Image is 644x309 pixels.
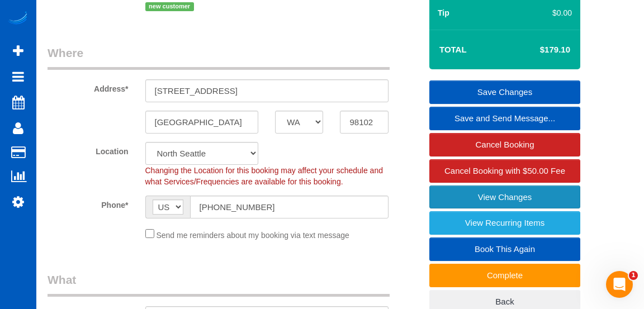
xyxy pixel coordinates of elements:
a: Cancel Booking with $50.00 Fee [429,159,580,183]
label: Phone* [39,196,137,211]
img: Automaid Logo [7,11,29,27]
input: Zip Code* [340,111,388,134]
span: Changing the Location for this booking may affect your schedule and what Services/Frequencies are... [145,166,383,186]
a: Cancel Booking [429,133,580,156]
a: Complete [429,264,580,287]
h4: $179.10 [506,45,570,55]
a: View Recurring Items [429,211,580,235]
iframe: Intercom live chat [606,271,633,298]
input: Phone* [190,196,389,218]
span: 1 [629,271,638,280]
a: Book This Again [429,237,580,261]
input: City* [145,111,259,134]
a: Save Changes [429,80,580,104]
label: Tip [438,7,449,18]
span: Cancel Booking with $50.00 Fee [444,166,565,175]
strong: Total [439,45,467,54]
label: Address* [39,79,137,94]
legend: Where [48,45,390,70]
div: $0.00 [519,7,572,18]
span: new customer [145,2,194,11]
a: Save and Send Message... [429,107,580,130]
label: Location [39,142,137,157]
span: Send me reminders about my booking via text message [156,231,349,240]
a: View Changes [429,186,580,209]
legend: What [48,272,390,297]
